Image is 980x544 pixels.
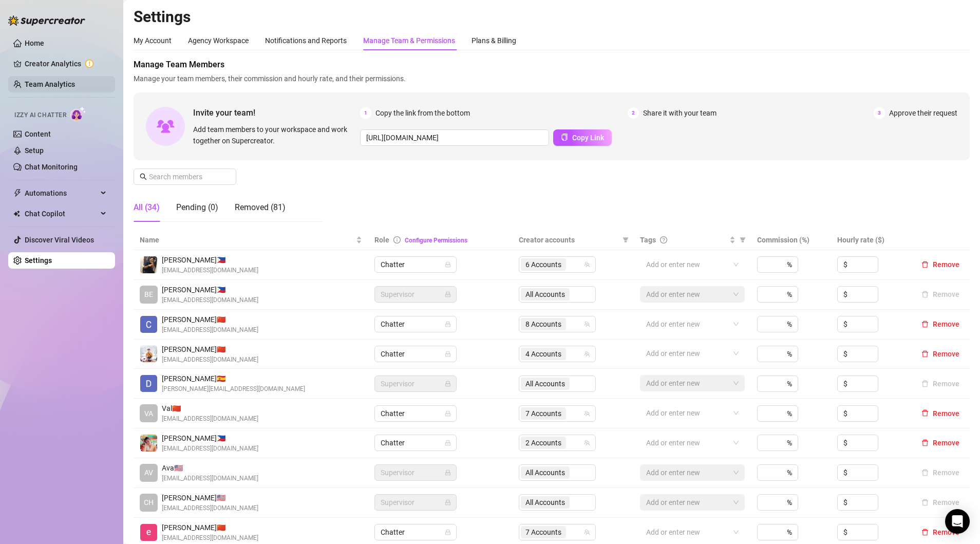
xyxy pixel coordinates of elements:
span: [PERSON_NAME] 🇨🇳 [162,314,258,325]
span: Supervisor [381,287,450,302]
span: filter [620,232,631,248]
span: question-circle [660,236,667,243]
span: VA [144,408,153,419]
button: Copy Link [553,129,612,146]
span: delete [921,350,929,358]
span: delete [921,261,929,268]
a: Chat Monitoring [25,163,78,171]
span: Tags [640,234,656,246]
span: [PERSON_NAME] 🇵🇭 [162,284,258,295]
span: [PERSON_NAME] 🇪🇸 [162,373,305,384]
span: Remove [933,260,959,269]
span: Remove [933,350,959,358]
span: 2 Accounts [521,437,566,449]
span: lock [445,529,451,535]
span: [EMAIL_ADDRESS][DOMAIN_NAME] [162,414,258,424]
span: 7 Accounts [525,408,561,419]
div: Pending (0) [176,201,218,214]
div: Removed (81) [235,201,286,214]
span: 7 Accounts [525,527,561,538]
div: Open Intercom Messenger [945,509,970,534]
img: Charmaine Javillonar [140,316,157,333]
span: lock [445,470,451,476]
span: 6 Accounts [525,259,561,270]
span: Automations [25,185,98,201]
span: delete [921,409,929,417]
img: logo-BBDzfeDw.svg [8,15,85,26]
span: [EMAIL_ADDRESS][DOMAIN_NAME] [162,533,258,543]
span: Remove [933,409,959,418]
span: 3 [874,107,885,119]
span: [PERSON_NAME] 🇵🇭 [162,254,258,266]
span: [EMAIL_ADDRESS][DOMAIN_NAME] [162,295,258,305]
span: delete [921,439,929,446]
span: copy [561,134,568,141]
span: lock [445,321,451,327]
span: 7 Accounts [521,526,566,538]
span: Manage Team Members [134,59,970,71]
span: filter [738,232,748,248]
button: Remove [917,466,964,479]
div: My Account [134,35,172,46]
a: Creator Analytics exclamation-circle [25,55,107,72]
th: Commission (%) [751,230,831,250]
span: team [584,261,590,268]
span: [PERSON_NAME] 🇨🇳 [162,522,258,533]
img: Chat Copilot [13,210,20,217]
a: Settings [25,256,52,265]
button: Remove [917,437,964,449]
a: Team Analytics [25,80,75,88]
span: lock [445,261,451,268]
span: search [140,173,147,180]
span: Supervisor [381,495,450,510]
span: Creator accounts [519,234,618,246]
span: Chatter [381,316,450,332]
span: 2 Accounts [525,437,561,448]
span: 1 [360,107,371,119]
span: Invite your team! [193,106,360,119]
img: Enrique S. [140,524,157,541]
button: Remove [917,258,964,271]
button: Remove [917,496,964,509]
span: Remove [933,528,959,536]
span: 4 Accounts [525,348,561,360]
span: lock [445,351,451,357]
span: [PERSON_NAME][EMAIL_ADDRESS][DOMAIN_NAME] [162,384,305,394]
div: Manage Team & Permissions [363,35,455,46]
span: lock [445,381,451,387]
input: Search members [149,171,222,182]
span: thunderbolt [13,189,22,197]
img: Davis Armbrust [140,375,157,392]
h2: Settings [134,7,970,27]
span: [EMAIL_ADDRESS][DOMAIN_NAME] [162,503,258,513]
img: Sean Carino [140,256,157,273]
span: Chatter [381,524,450,540]
div: Plans & Billing [472,35,516,46]
span: BE [144,289,153,300]
span: Supervisor [381,376,450,391]
img: AI Chatter [70,106,86,121]
span: Chatter [381,346,450,362]
span: Share it with your team [643,107,717,119]
span: lock [445,440,451,446]
span: Chat Copilot [25,205,98,222]
button: Remove [917,378,964,390]
span: [EMAIL_ADDRESS][DOMAIN_NAME] [162,266,258,275]
span: Copy the link from the bottom [375,107,470,119]
span: Remove [933,439,959,447]
span: lock [445,291,451,297]
span: team [584,440,590,446]
span: CH [144,497,154,508]
span: Role [374,236,389,244]
span: Remove [933,320,959,328]
span: delete [921,529,929,536]
span: [EMAIL_ADDRESS][DOMAIN_NAME] [162,474,258,483]
span: Val 🇨🇳 [162,403,258,414]
span: [EMAIL_ADDRESS][DOMAIN_NAME] [162,325,258,335]
span: 4 Accounts [521,348,566,360]
span: Manage your team members, their commission and hourly rate, and their permissions. [134,73,970,84]
div: Notifications and Reports [265,35,347,46]
button: Remove [917,318,964,330]
span: Name [140,234,354,246]
span: 8 Accounts [521,318,566,330]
